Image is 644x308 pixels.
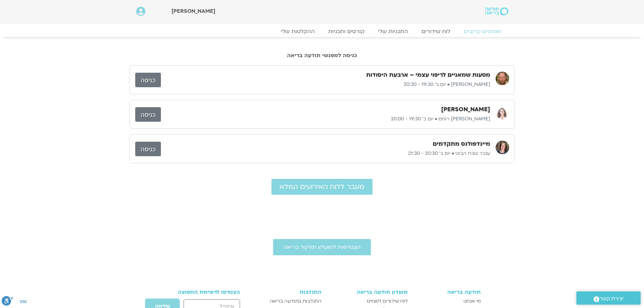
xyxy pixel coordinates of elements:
[161,115,490,123] p: [PERSON_NAME] רוחם • יום ב׳ 19:30 - 20:00
[270,297,321,305] span: התנדבות בתודעה בריאה
[129,52,515,58] h2: כניסה למפגשי תודעה בריאה
[457,28,508,35] a: מפגשים קרובים
[415,28,457,35] a: לוח שידורים
[463,297,481,305] span: מי אנחנו
[161,149,490,158] p: ענבר שבח הבוט • יום ב׳ 20:30 - 21:30
[171,7,215,15] span: [PERSON_NAME]
[321,28,371,35] a: קורסים ותכניות
[135,107,161,122] a: כניסה
[280,183,364,191] span: מעבר ללוח האירועים המלא
[367,297,408,305] span: לוח שידורים למנויים
[135,142,161,156] a: כניסה
[414,289,481,295] h3: תודעה בריאה
[136,28,508,35] nav: Menu
[576,291,641,305] a: יצירת קשר
[135,73,161,87] a: כניסה
[273,239,371,255] a: הצטרפות למועדון תודעה בריאה
[259,297,321,305] a: התנדבות בתודעה בריאה
[328,289,408,295] h3: מועדון תודעה בריאה
[274,28,321,35] a: ההקלטות שלי
[496,141,509,154] img: ענבר שבח הבוט
[328,297,408,305] a: לוח שידורים למנויים
[433,140,490,148] h3: מיינדפולנס מתקדמים
[161,80,490,89] p: [PERSON_NAME] • יום ב׳ 19:30 - 20:30
[441,105,490,114] h3: [PERSON_NAME]
[283,244,361,250] span: הצטרפות למועדון תודעה בריאה
[164,289,240,295] h3: הצטרפו לרשימת התפוצה
[366,71,490,79] h3: מסעות שמאניים לריפוי עצמי – ארבעת היסודות
[371,28,415,35] a: התכניות שלי
[496,106,509,120] img: אורנה סמלסון רוחם
[271,179,373,195] a: מעבר ללוח האירועים המלא
[259,289,321,295] h3: התנדבות
[496,72,509,85] img: תומר פיין
[599,294,624,303] span: יצירת קשר
[414,297,481,305] a: מי אנחנו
